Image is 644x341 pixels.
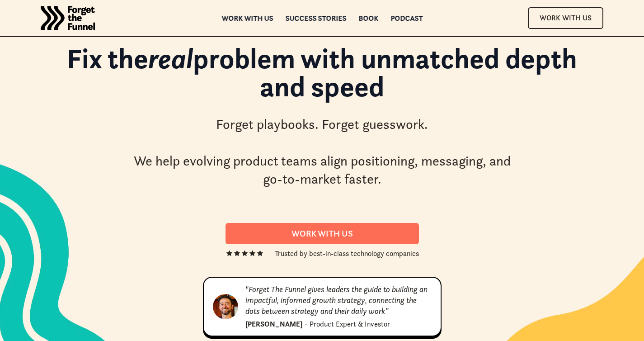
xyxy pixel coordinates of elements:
a: Podcast [390,15,423,21]
div: Forget playbooks. Forget guesswork. We help evolving product teams align positioning, messaging, ... [130,115,514,189]
div: Work With us [236,228,408,239]
a: Work with us [221,15,273,21]
div: "Forget The Funnel gives leaders the guide to building an impactful, informed growth strategy, co... [245,284,432,317]
div: Trusted by best-in-class technology companies [275,248,419,259]
div: [PERSON_NAME] [245,318,302,329]
a: Success Stories [285,15,346,21]
a: Work With Us [528,7,603,28]
a: Work With us [226,223,419,244]
h1: Fix the problem with unmatched depth and speed [54,44,590,110]
div: Product Expert & Investor [310,318,390,329]
em: real [148,41,193,76]
div: · [305,318,307,329]
a: Book [358,15,378,21]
